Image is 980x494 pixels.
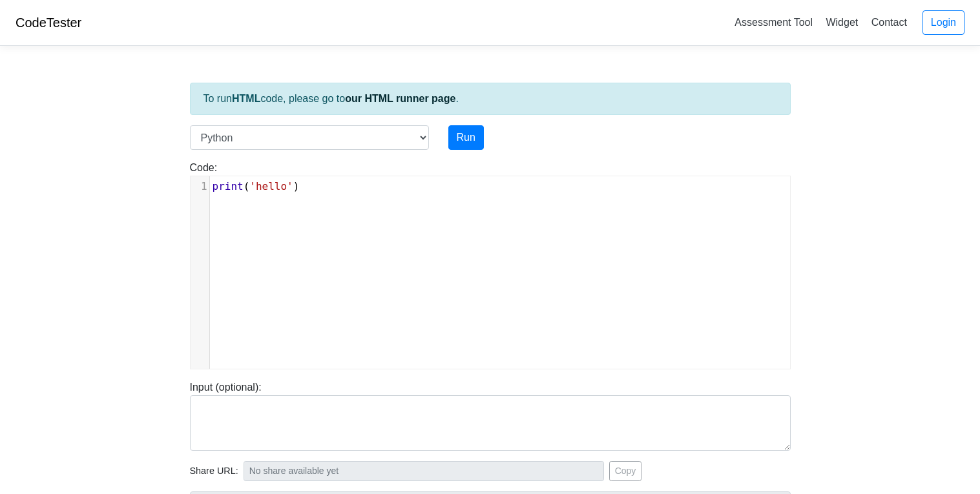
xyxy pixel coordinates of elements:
[923,10,964,35] a: Login
[190,83,791,115] div: To run code, please go to .
[345,93,455,104] a: our HTML runner page
[191,179,209,194] div: 1
[448,125,484,150] button: Run
[213,180,244,192] span: print
[729,12,818,33] a: Assessment Tool
[244,461,604,481] input: No share available yet
[820,12,863,33] a: Widget
[866,12,912,33] a: Contact
[213,180,300,192] span: ( )
[232,93,260,104] strong: HTML
[190,464,238,479] span: Share URL:
[180,160,800,369] div: Code:
[180,380,800,451] div: Input (optional):
[16,15,81,30] a: CodeTester
[609,461,642,481] button: Copy
[249,180,293,192] span: 'hello'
